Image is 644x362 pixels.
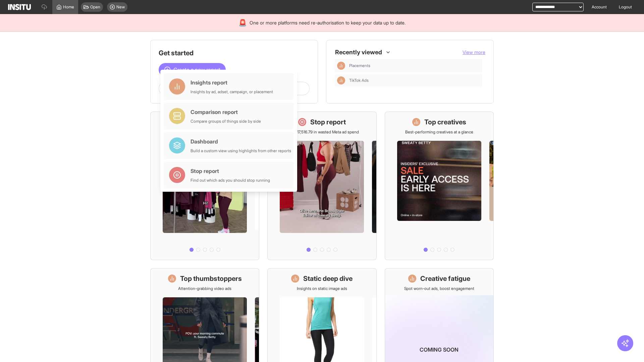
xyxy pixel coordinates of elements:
div: Comparison report [191,108,261,116]
button: View more [463,49,485,56]
div: Build a custom view using highlights from other reports [191,148,291,154]
h1: Get started [159,48,310,58]
div: Compare groups of things side by side [191,119,261,124]
span: Home [63,4,74,10]
div: Dashboard [191,137,291,145]
p: Save £17,516.79 in wasted Meta ad spend [285,129,359,135]
h1: Static deep dive [303,274,353,283]
h1: Top thumbstoppers [180,274,242,283]
img: Logo [8,4,31,10]
span: Placements [349,63,480,68]
div: Insights by ad, adset, campaign, or placement [191,89,273,95]
h1: Top creatives [424,117,466,127]
p: Best-performing creatives at a glance [405,129,473,135]
span: TikTok Ads [349,78,369,83]
div: Insights report [191,78,273,86]
div: Insights [337,62,345,70]
a: Stop reportSave £17,516.79 in wasted Meta ad spend [267,112,376,260]
span: View more [463,49,485,55]
span: TikTok Ads [349,78,480,83]
div: Stop report [191,167,270,175]
p: Attention-grabbing video ads [178,286,231,291]
a: Top creativesBest-performing creatives at a glance [385,112,494,260]
span: One or more platforms need re-authorisation to keep your data up to date. [250,19,406,26]
div: 🚨 [238,18,247,27]
div: Find out which ads you should stop running [191,178,270,183]
p: Insights on static image ads [297,286,347,291]
a: What's live nowSee all active ads instantly [150,112,259,260]
span: Create a new report [173,66,220,74]
h1: Stop report [310,117,346,127]
span: Placements [349,63,370,68]
span: New [116,4,125,10]
div: Insights [337,76,345,84]
button: Create a new report [159,63,226,76]
span: Open [90,4,100,10]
